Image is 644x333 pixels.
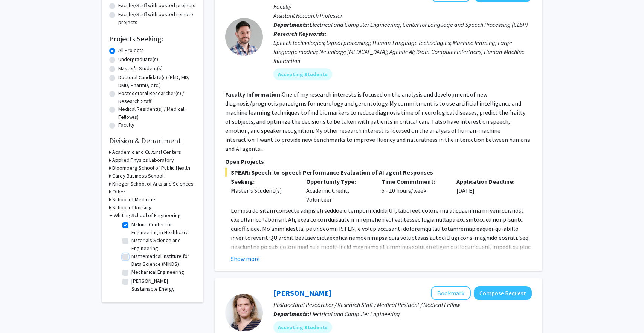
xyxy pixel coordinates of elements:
button: Add Moira-Phoebe Huet to Bookmarks [431,286,471,300]
div: Speech technologies; Signal processing; Human-Language technologies; Machine learning; Large lang... [273,38,532,65]
label: Materials Science and Engineering [131,236,194,252]
p: Assistant Research Professor [273,11,532,20]
fg-read-more: One of my research interests is focused on the analysis and development of new diagnosis/prognosi... [225,91,530,152]
label: Faculty/Staff with posted projects [118,2,195,9]
label: Faculty [118,121,134,129]
button: Compose Request to Moira-Phoebe Huet [474,286,532,300]
label: Master's Student(s) [118,64,163,72]
b: Departments: [273,310,310,318]
iframe: Chat [6,299,32,327]
p: Opportunity Type: [306,177,370,186]
h3: Other [112,188,125,196]
h3: School of Medicine [112,196,155,204]
p: Seeking: [231,177,295,186]
h3: School of Nursing [112,204,152,212]
label: Faculty/Staff with posted remote projects [118,11,196,26]
div: Master's Student(s) [231,186,295,195]
h3: Applied Physics Laboratory [112,156,174,164]
label: All Projects [118,46,144,54]
h3: Whiting School of Engineering [114,212,181,219]
label: Mathematical Institute for Data Science (MINDS) [131,252,194,268]
p: Faculty [273,2,532,11]
label: Doctoral Candidate(s) (PhD, MD, DMD, PharmD, etc.) [118,74,196,89]
div: 5 - 10 hours/week [376,177,451,204]
p: Postdoctoral Researcher / Research Staff / Medical Resident / Medical Fellow [273,300,532,309]
span: SPEAR: Speech-to-speech Performance Evaluation of AI agent Responses [225,168,532,177]
span: Electrical and Computer Engineering [310,310,400,318]
label: Postdoctoral Researcher(s) / Research Staff [118,89,196,105]
div: Academic Credit, Volunteer [301,177,376,204]
label: Undergraduate(s) [118,55,158,63]
span: Electrical and Computer Engineering, Center for Language and Speech Processing (CLSP) [310,21,528,28]
label: Mechanical Engineering [131,268,184,276]
p: Open Projects [225,157,532,166]
b: Research Keywords: [273,30,327,37]
h2: Division & Department: [109,136,196,145]
mat-chip: Accepting Students [273,68,332,80]
a: [PERSON_NAME] [273,288,331,298]
label: Malone Center for Engineering in Healthcare [131,221,194,236]
b: Faculty Information: [225,91,282,98]
label: Medical Resident(s) / Medical Fellow(s) [118,105,196,121]
div: [DATE] [451,177,526,204]
h3: Krieger School of Arts and Sciences [112,180,194,188]
h3: Bloomberg School of Public Health [112,164,190,172]
button: Show more [231,254,260,263]
b: Departments: [273,21,310,28]
p: Application Deadline: [456,177,520,186]
h3: Carey Business School [112,172,163,180]
h2: Projects Seeking: [109,34,196,43]
h3: Academic and Cultural Centers [112,148,181,156]
label: [PERSON_NAME] Sustainable Energy Institute (ROSEI) [131,277,194,301]
p: Time Commitment: [382,177,446,186]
